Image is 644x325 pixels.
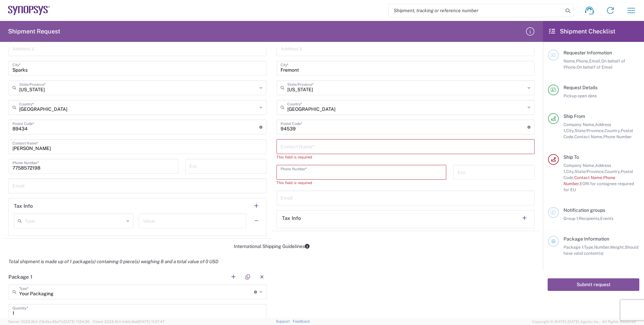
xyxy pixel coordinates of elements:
[563,50,612,55] span: Requester Information
[574,134,603,139] span: Contact Name,
[610,245,625,250] span: Weight,
[563,58,576,64] span: Name,
[63,320,90,324] span: [DATE] 11:54:36
[8,27,60,35] h2: Shipment Request
[563,93,597,98] span: Pickup open date
[566,169,575,174] span: City,
[276,319,293,323] a: Support
[576,58,589,64] span: Phone,
[577,65,613,70] span: On behalf of Email
[532,319,636,325] span: Copyright © [DATE]-[DATE] Agistix Inc., All Rights Reserved
[605,128,621,133] span: Country,
[563,181,634,192] span: EORI for consignee required for EU
[277,154,535,160] div: This field is required
[603,134,632,139] span: Phone Number
[605,169,621,174] span: Country,
[579,216,600,221] span: Recipients,
[282,215,301,222] h2: Tax Info
[277,180,446,186] div: This field is required
[563,122,595,127] span: Company Name,
[93,320,165,324] span: Client: 2025.16.0-b4dc8a9
[3,243,540,249] div: International Shipping Guidelines
[563,154,579,160] span: Ship To
[293,319,310,323] a: Feedback
[563,245,584,250] span: Package 1:
[563,236,609,242] span: Package Information
[8,320,90,324] span: Server: 2025.16.0-21b0bc45e7b
[563,163,595,168] span: Company Name,
[575,128,605,133] span: State/Province,
[3,259,223,264] em: Total shipment is made up of 1 package(s) containing 0 piece(s) weighing 8 and a total value of 0...
[563,85,598,90] span: Request Details
[14,203,33,209] h2: Tax Info
[548,278,639,291] button: Submit request
[594,245,610,250] span: Number,
[563,207,605,213] span: Notification groups
[563,216,579,221] span: Group 1:
[389,4,563,17] input: Shipment, tracking or reference number
[563,114,585,119] span: Ship From
[8,274,32,280] h2: Package 1
[600,216,613,221] span: Events
[575,169,605,174] span: State/Province,
[566,128,575,133] span: City,
[584,245,594,250] span: Type,
[549,27,615,35] h2: Shipment Checklist
[589,58,601,64] span: Email,
[138,320,165,324] span: [DATE] 11:37:47
[574,175,603,180] span: Contact Name,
